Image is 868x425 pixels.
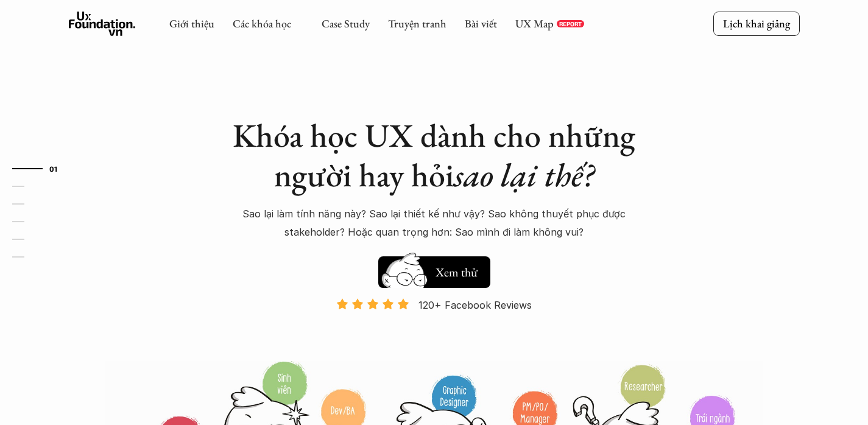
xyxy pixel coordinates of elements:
strong: 01 [49,164,58,172]
a: Giới thiệu [169,16,214,30]
a: Các khóa học [233,16,291,30]
h5: Xem thử [436,264,478,281]
p: Lịch khai giảng [723,16,790,30]
a: Case Study [322,16,370,30]
p: Sao lại làm tính năng này? Sao lại thiết kế như vậy? Sao không thuyết phục được stakeholder? Hoặc... [221,205,647,242]
a: Lịch khai giảng [713,12,800,35]
a: Xem thử [378,250,490,288]
p: 120+ Facebook Reviews [418,296,532,314]
a: REPORT [557,20,584,27]
a: 120+ Facebook Reviews [326,298,543,359]
p: REPORT [559,20,582,27]
a: Truyện tranh [388,16,446,30]
a: UX Map [515,16,554,30]
a: Bài viết [465,16,497,30]
em: sao lại thế? [454,153,594,196]
h1: Khóa học UX dành cho những người hay hỏi [221,116,647,195]
a: 01 [12,161,70,176]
